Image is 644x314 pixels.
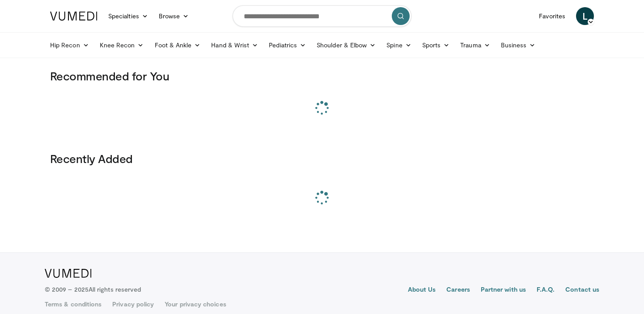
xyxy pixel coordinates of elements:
[50,151,594,166] h3: Recently Added
[537,285,555,296] a: F.A.Q.
[153,7,195,25] a: Browse
[112,300,154,309] a: Privacy policy
[103,7,153,25] a: Specialties
[50,12,97,21] img: VuMedi Logo
[94,36,149,54] a: Knee Recon
[311,36,381,54] a: Shoulder & Elbow
[534,7,571,25] a: Favorites
[206,36,263,54] a: Hand & Wrist
[45,300,102,309] a: Terms & conditions
[381,36,416,54] a: Spine
[565,285,599,296] a: Contact us
[576,7,594,25] a: L
[481,285,526,296] a: Partner with us
[45,285,141,294] p: © 2009 – 2025
[149,36,206,54] a: Foot & Ankle
[263,36,311,54] a: Pediatrics
[417,36,455,54] a: Sports
[45,269,92,278] img: VuMedi Logo
[455,36,496,54] a: Trauma
[89,285,141,293] span: All rights reserved
[45,36,94,54] a: Hip Recon
[446,285,470,296] a: Careers
[233,5,411,27] input: Search topics, interventions
[50,69,594,83] h3: Recommended for You
[165,300,226,309] a: Your privacy choices
[408,285,436,296] a: About Us
[496,36,541,54] a: Business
